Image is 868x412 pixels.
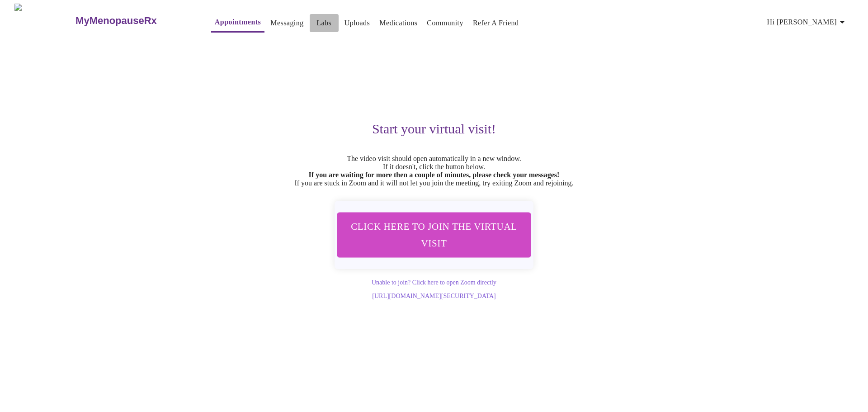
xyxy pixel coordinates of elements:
button: Hi [PERSON_NAME] [764,13,851,31]
button: Click here to join the virtual visit [335,212,533,258]
a: Community [427,17,463,29]
a: Appointments [215,16,261,28]
a: MyMenopauseRx [75,5,193,37]
button: Labs [310,14,339,32]
span: Click here to join the virtual visit [347,218,521,252]
p: The video visit should open automatically in a new window. If it doesn't, click the button below.... [156,155,712,187]
span: Hi [PERSON_NAME] [767,16,848,28]
button: Appointments [211,13,264,33]
strong: If you are waiting for more then a couple of minutes, please check your messages! [309,171,560,179]
a: Labs [316,17,331,29]
a: Medications [379,17,417,29]
a: Unable to join? Click here to open Zoom directly [372,279,496,286]
button: Community [423,14,467,32]
button: Refer a Friend [469,14,523,32]
a: Uploads [344,17,370,29]
h3: Start your virtual visit! [156,121,712,137]
h3: MyMenopauseRx [75,15,157,27]
a: [URL][DOMAIN_NAME][SECURITY_DATA] [372,293,495,299]
a: Messaging [270,17,303,29]
button: Messaging [267,14,307,32]
button: Uploads [341,14,374,32]
img: MyMenopauseRx Logo [14,4,75,38]
a: Refer a Friend [473,17,519,29]
button: Medications [376,14,421,32]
